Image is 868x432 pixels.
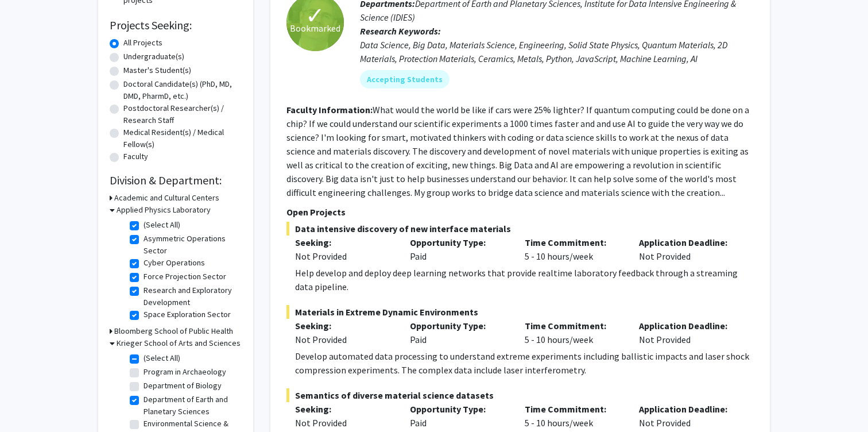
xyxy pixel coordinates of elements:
p: Time Commitment: [525,319,622,333]
p: Open Projects [286,205,754,219]
p: Seeking: [295,319,393,333]
h3: Bloomberg School of Public Health [114,325,233,337]
label: Department of Earth and Planetary Sciences [144,394,239,418]
label: Department of Biology [144,380,222,392]
b: Research Keywords: [360,25,441,37]
h3: Applied Physics Laboratory [117,204,211,216]
label: Research and Exploratory Development [144,284,239,308]
h2: Division & Department: [110,173,242,187]
label: Doctoral Candidate(s) (PhD, MD, DMD, PharmD, etc.) [123,78,242,102]
label: (Select All) [144,219,180,231]
p: Seeking: [295,402,393,416]
div: Not Provided [630,236,745,263]
div: Paid [401,236,516,263]
span: Bookmarked [290,21,340,35]
b: Faculty Information: [286,104,373,115]
p: Opportunity Type: [410,319,507,333]
p: Opportunity Type: [410,236,507,249]
div: Not Provided [630,319,745,346]
span: ✓ [305,10,325,21]
label: Asymmetric Operations Sector [144,233,239,257]
fg-read-more: What would the world be like if cars were 25% lighter? If quantum computing could be done on a ch... [286,104,749,198]
label: Postdoctoral Researcher(s) / Research Staff [123,102,242,126]
h3: Academic and Cultural Centers [114,192,219,204]
label: Program in Archaeology [144,366,226,378]
div: Not Provided [295,333,393,346]
label: Force Projection Sector [144,271,226,283]
p: Application Deadline: [639,402,737,416]
label: Space Exploration Sector [144,308,231,321]
iframe: Chat [9,380,49,423]
div: Not Provided [295,416,393,430]
p: Application Deadline: [639,236,737,249]
div: Not Provided [295,249,393,263]
span: Data intensive discovery of new interface materials [286,222,754,236]
h2: Projects Seeking: [110,18,242,32]
p: Time Commitment: [525,402,622,416]
p: Application Deadline: [639,319,737,333]
label: Master's Student(s) [123,64,191,76]
p: Opportunity Type: [410,402,507,416]
div: Paid [401,319,516,346]
label: Cyber Operations [144,257,205,269]
div: Not Provided [630,402,745,430]
div: Data Science, Big Data, Materials Science, Engineering, Solid State Physics, Quantum Materials, 2... [360,38,754,65]
label: Faculty [123,151,148,163]
div: Develop automated data processing to understand extreme experiments including ballistic impacts a... [295,349,754,377]
div: Paid [401,402,516,430]
span: Semantics of diverse material science datasets [286,388,754,402]
div: 5 - 10 hours/week [516,236,631,263]
p: Seeking: [295,236,393,249]
div: Help develop and deploy deep learning networks that provide realtime laboratory feedback through ... [295,266,754,294]
div: 5 - 10 hours/week [516,402,631,430]
h3: Krieger School of Arts and Sciences [117,337,241,349]
label: (Select All) [144,352,180,364]
p: Time Commitment: [525,236,622,249]
label: Undergraduate(s) [123,51,184,63]
span: Materials in Extreme Dynamic Environments [286,305,754,319]
mat-chip: Accepting Students [360,70,449,88]
label: Medical Resident(s) / Medical Fellow(s) [123,126,242,151]
div: 5 - 10 hours/week [516,319,631,346]
label: All Projects [123,37,162,49]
